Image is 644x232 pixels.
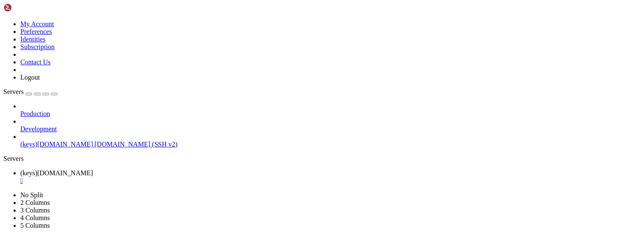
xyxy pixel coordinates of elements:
span: Servers [3,88,24,95]
div: Servers [3,155,641,163]
a: Subscription [20,43,55,50]
a: Preferences [20,28,52,35]
a: (keys)[DOMAIN_NAME] [DOMAIN_NAME] (SSH v2) [20,141,641,148]
a: My Account [20,20,54,28]
span: (keys)[DOMAIN_NAME] [20,141,93,148]
a: Contact Us [20,58,51,66]
span: (keys)[DOMAIN_NAME] [20,169,93,177]
span: Development [20,125,57,133]
span: Production [20,110,50,117]
a: 3 Columns [20,207,50,214]
a: Development [20,125,641,133]
li: Development [20,118,641,133]
a: 4 Columns [20,214,50,221]
li: Production [20,102,641,118]
a: 2 Columns [20,199,50,206]
img: Shellngn [3,3,52,12]
a: No Split [20,191,43,199]
li: (keys)[DOMAIN_NAME] [DOMAIN_NAME] (SSH v2) [20,133,641,148]
a: 5 Columns [20,222,50,229]
a: Logout [20,74,40,81]
a:  [20,177,641,185]
span: [DOMAIN_NAME] (SSH v2) [95,141,178,148]
a: (keys)jacquesbincaz.duckdns.org [20,169,641,185]
a: Servers [3,88,58,95]
a: Production [20,110,641,118]
a: Identities [20,36,46,43]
